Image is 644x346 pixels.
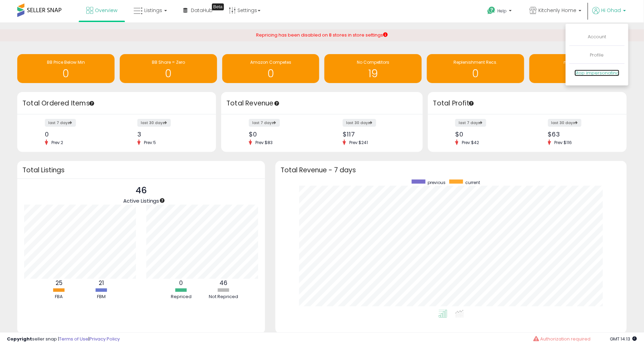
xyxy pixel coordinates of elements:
div: 0 [45,131,111,138]
div: $0 [249,131,317,138]
span: Hi Ohad [602,7,621,14]
a: BB Share = Zero 0 [120,54,217,83]
label: last 7 days [249,119,280,127]
div: FBA [38,294,80,300]
i: Get Help [487,6,496,15]
span: Prev: $83 [252,140,276,145]
div: $117 [343,131,411,138]
div: Tooltip anchor [468,100,475,106]
span: Prev: $42 [458,140,482,145]
a: Replenishment Recs. 0 [427,54,524,83]
strong: Copyright [7,336,32,342]
div: Tooltip anchor [159,197,165,204]
div: Not Repriced [203,294,244,300]
label: last 30 days [343,119,376,127]
div: Tooltip anchor [274,100,280,106]
h1: 0 [430,68,521,79]
h3: Total Revenue - 7 days [281,167,622,173]
span: Kitchenly Home [539,7,577,14]
b: 25 [56,279,62,287]
b: 21 [99,279,104,287]
a: Hi Ohad [593,7,626,22]
span: BB Share = Zero [152,59,185,65]
a: BB Price Below Min 0 [17,54,115,83]
h1: 15 [533,68,623,79]
label: last 30 days [548,119,582,127]
span: Replenishment Recs. [454,59,498,65]
h1: 0 [226,68,316,79]
a: No Competitors 19 [324,54,422,83]
p: 46 [123,184,159,197]
label: last 7 days [45,119,76,127]
b: 46 [219,279,227,287]
span: 2025-09-15 14:13 GMT [610,336,637,342]
a: max too high 15 [529,54,627,83]
a: Amazon Competes 0 [222,54,320,83]
span: No Competitors [357,59,390,65]
div: FBM [81,294,122,300]
div: Tooltip anchor [212,3,224,10]
span: Listings [144,7,162,14]
div: Repricing has been disabled on 8 stores in store settings [256,32,388,39]
span: Active Listings [123,197,159,204]
span: Prev: 5 [140,140,159,145]
label: last 30 days [137,119,171,127]
a: Profile [590,52,604,58]
a: Terms of Use [59,336,88,342]
h3: Total Listings [22,167,260,173]
a: Account [588,33,606,40]
span: Overview [95,7,117,14]
a: Help [482,1,519,22]
div: $63 [548,131,615,138]
span: max too high [564,59,592,65]
a: Privacy Policy [89,336,120,342]
h1: 0 [21,68,111,79]
div: seller snap | | [7,336,120,343]
h1: 19 [328,68,418,79]
span: Prev: 2 [48,140,67,145]
span: Help [498,8,507,14]
h1: 0 [123,68,214,79]
span: Amazon Competes [250,59,291,65]
div: Tooltip anchor [89,100,95,106]
span: previous [428,180,446,185]
b: 0 [179,279,183,287]
div: $0 [455,131,522,138]
span: Prev: $241 [346,140,371,145]
span: current [466,180,480,185]
div: Repriced [160,294,202,300]
h3: Total Ordered Items [22,99,211,108]
span: Prev: $116 [551,140,576,145]
a: Stop impersonating [575,70,619,76]
label: last 7 days [455,119,486,127]
span: DataHub [191,7,213,14]
h3: Total Profit [433,99,622,108]
div: 3 [137,131,204,138]
h3: Total Revenue [226,99,418,108]
span: Authorization required [540,336,591,342]
span: BB Price Below Min [47,59,85,65]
